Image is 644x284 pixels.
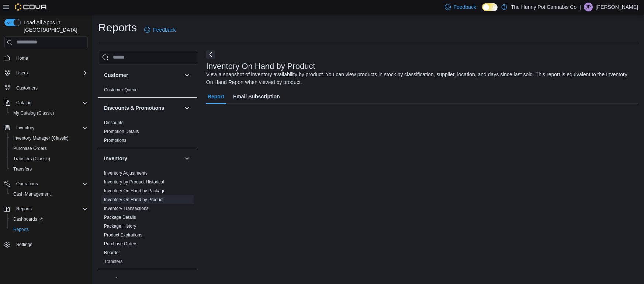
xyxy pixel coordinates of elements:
[584,3,593,11] div: Jason Polizzi
[104,188,166,193] a: Inventory On Hand by Package
[7,214,91,224] a: Dashboards
[454,3,476,11] span: Feedback
[13,227,29,232] span: Reports
[104,223,136,229] span: Package History
[13,69,31,77] button: Users
[104,206,149,211] span: Inventory Transactions
[10,215,88,224] span: Dashboards
[16,85,38,91] span: Customers
[10,165,35,173] a: Transfers
[596,3,638,11] p: [PERSON_NAME]
[482,11,482,11] span: Dark Mode
[10,144,50,153] a: Purchase Orders
[7,164,91,174] button: Transfers
[1,83,91,93] button: Customers
[98,169,197,269] div: Inventory
[104,214,136,220] span: Package Details
[104,129,139,134] span: Promotion Details
[482,3,498,11] input: Dark Mode
[13,204,88,213] span: Reports
[7,154,91,164] button: Transfers (Classic)
[206,50,215,59] button: Next
[104,104,164,112] h3: Discounts & Promotions
[104,224,136,229] a: Package History
[104,138,127,143] a: Promotions
[104,197,163,202] a: Inventory On Hand by Product
[7,143,91,154] button: Purchase Orders
[13,179,88,188] span: Operations
[13,84,41,92] a: Customers
[104,250,120,256] span: Reorder
[183,71,191,80] button: Customer
[183,275,191,284] button: Loyalty
[1,123,91,133] button: Inventory
[104,87,138,92] a: Customer Queue
[511,3,577,11] p: The Hunny Pot Cannabis Co
[104,232,142,238] a: Product Expirations
[104,259,122,264] span: Transfers
[1,68,91,78] button: Users
[104,259,122,264] a: Transfers
[104,155,181,162] button: Inventory
[13,145,47,151] span: Purchase Orders
[21,19,88,34] span: Load All Apps in [GEOGRAPHIC_DATA]
[98,85,197,97] div: Customer
[183,154,191,163] button: Inventory
[141,22,179,37] a: Feedback
[10,154,53,163] a: Transfers (Classic)
[104,215,136,220] a: Package Details
[10,144,88,153] span: Purchase Orders
[104,241,138,246] a: Purchase Orders
[7,189,91,199] button: Cash Management
[13,110,54,116] span: My Catalog (Classic)
[10,225,32,234] a: Reports
[15,3,48,11] img: Cova
[1,239,91,250] button: Settings
[104,129,139,134] a: Promotion Details
[13,53,88,63] span: Home
[206,62,315,71] h3: Inventory On Hand by Product
[206,71,634,86] div: View a snapshot of inventory availability by product. You can view products in stock by classific...
[104,179,164,185] span: Inventory by Product Historical
[153,26,176,34] span: Feedback
[13,191,51,197] span: Cash Management
[13,83,88,92] span: Customers
[104,137,127,143] span: Promotions
[13,123,37,132] button: Inventory
[13,98,34,107] button: Catalog
[10,109,88,118] span: My Catalog (Classic)
[104,71,128,79] h3: Customer
[16,242,32,248] span: Settings
[104,120,124,125] a: Discounts
[10,109,57,118] a: My Catalog (Classic)
[16,70,28,76] span: Users
[13,98,88,107] span: Catalog
[13,123,88,132] span: Inventory
[1,53,91,63] button: Home
[1,204,91,214] button: Reports
[1,98,91,108] button: Catalog
[13,156,50,162] span: Transfers (Classic)
[104,232,142,238] span: Product Expirations
[104,170,148,176] span: Inventory Adjustments
[10,190,88,199] span: Cash Management
[10,154,88,163] span: Transfers (Classic)
[13,135,69,141] span: Inventory Manager (Classic)
[104,197,163,203] span: Inventory On Hand by Product
[16,55,28,61] span: Home
[13,216,43,222] span: Dashboards
[104,155,127,162] h3: Inventory
[104,171,148,176] a: Inventory Adjustments
[104,104,181,112] button: Discounts & Promotions
[1,179,91,189] button: Operations
[104,87,138,93] span: Customer Queue
[586,3,591,11] span: JP
[10,190,53,199] a: Cash Management
[104,250,120,255] a: Reorder
[16,206,32,212] span: Reports
[7,108,91,118] button: My Catalog (Classic)
[104,276,181,283] button: Loyalty
[10,165,88,173] span: Transfers
[16,100,31,106] span: Catalog
[13,166,32,172] span: Transfers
